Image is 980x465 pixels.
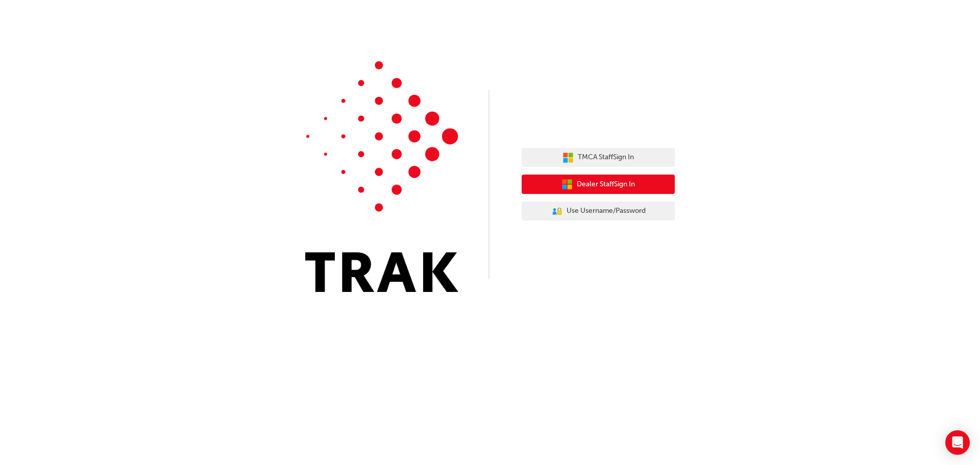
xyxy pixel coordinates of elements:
[567,205,646,217] span: Use Username/Password
[522,148,675,167] button: TMCA StaffSign In
[305,61,458,292] img: Trak
[522,202,675,221] button: Use Username/Password
[577,179,635,190] span: Dealer Staff Sign In
[578,152,634,163] span: TMCA Staff Sign In
[522,175,675,194] button: Dealer StaffSign In
[945,430,970,455] div: Open Intercom Messenger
